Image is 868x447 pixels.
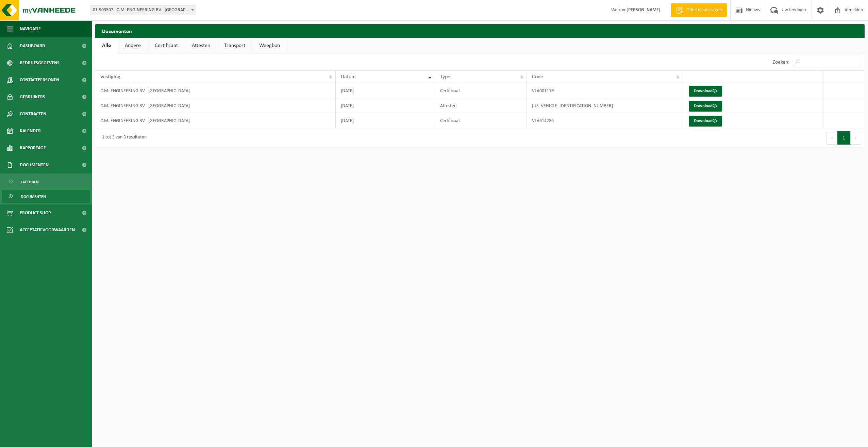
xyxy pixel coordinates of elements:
span: Acceptatievoorwaarden [20,221,75,238]
a: Weegbon [252,38,287,53]
td: Attesten [435,98,527,113]
span: Vestiging [100,74,120,80]
td: C.M. ENGINEERING BV - [GEOGRAPHIC_DATA] [95,98,336,113]
span: Navigatie [20,20,41,37]
span: Datum [341,74,356,80]
a: Download [689,101,722,112]
a: Documenten [2,190,90,203]
span: Gebruikers [20,88,45,105]
span: Product Shop [20,204,51,221]
span: Type [440,74,450,80]
a: Transport [217,38,252,53]
a: Offerte aanvragen [671,3,727,17]
td: C.M. ENGINEERING BV - [GEOGRAPHIC_DATA] [95,83,336,98]
a: Download [689,86,722,97]
div: 1 tot 3 van 3 resultaten [99,132,147,144]
td: VLA614286 [527,113,683,128]
span: Documenten [20,156,49,173]
td: Certificaat [435,113,527,128]
button: Previous [827,131,837,145]
button: Next [851,131,861,145]
span: 01-903507 - C.M. ENGINEERING BV - WIELSBEKE [90,5,196,15]
a: Certificaat [148,38,185,53]
td: [DATE] [336,113,435,128]
span: Code [532,74,543,80]
a: Andere [118,38,148,53]
span: Rapportage [20,139,46,156]
td: VLA001119 [527,83,683,98]
a: Download [689,116,722,127]
td: [DATE] [336,83,435,98]
h2: Documenten [95,24,865,37]
span: Facturen [21,176,39,188]
span: Kalender [20,122,41,139]
button: 1 [837,131,851,145]
span: Offerte aanvragen [685,7,723,14]
label: Zoeken: [772,60,789,65]
span: Documenten [21,190,46,203]
span: Dashboard [20,37,45,54]
span: Contracten [20,105,46,122]
span: Contactpersonen [20,71,59,88]
a: Attesten [185,38,217,53]
td: [DATE] [336,98,435,113]
a: Facturen [2,175,90,188]
td: Certificaat [435,83,527,98]
span: Bedrijfsgegevens [20,54,60,71]
td: [US_VEHICLE_IDENTIFICATION_NUMBER] [527,98,683,113]
strong: [PERSON_NAME] [627,7,661,13]
span: 01-903507 - C.M. ENGINEERING BV - WIELSBEKE [90,5,196,15]
a: Alle [95,38,118,53]
td: C.M. ENGINEERING BV - [GEOGRAPHIC_DATA] [95,113,336,128]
